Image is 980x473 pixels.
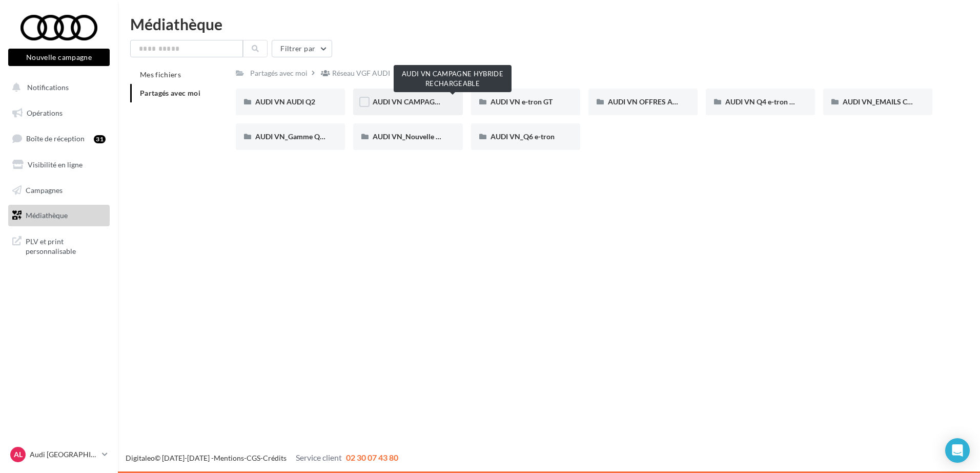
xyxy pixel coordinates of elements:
[140,89,200,97] span: Partagés avec moi
[28,160,83,169] span: Visibilité en ligne
[843,97,950,106] span: AUDI VN_EMAILS COMMANDES
[130,16,968,32] div: Médiathèque
[255,97,315,106] span: AUDI VN AUDI Q2
[272,40,332,57] button: Filtrer par
[8,445,110,464] a: AL Audi [GEOGRAPHIC_DATA]
[247,454,260,462] a: CGS
[94,135,106,143] div: 31
[945,438,970,463] div: Open Intercom Messenger
[394,65,512,92] div: AUDI VN CAMPAGNE HYBRIDE RECHARGEABLE
[6,102,112,124] a: Opérations
[26,185,63,194] span: Campagnes
[26,234,106,256] span: PLV et print personnalisable
[373,97,534,106] span: AUDI VN CAMPAGNE HYBRIDE RECHARGEABLE
[6,127,112,149] a: Boîte de réception31
[26,134,85,143] span: Boîte de réception
[6,180,112,201] a: Campagnes
[373,132,466,141] span: AUDI VN_Nouvelle A6 e-tron
[296,453,342,462] span: Service client
[14,449,23,460] span: AL
[6,77,108,98] button: Notifications
[332,68,390,78] div: Réseau VGF AUDI
[26,211,68,220] span: Médiathèque
[8,49,110,66] button: Nouvelle campagne
[126,454,398,462] span: © [DATE]-[DATE] - - -
[491,97,553,106] span: AUDI VN e-tron GT
[255,132,345,141] span: AUDI VN_Gamme Q8 e-tron
[30,449,98,460] p: Audi [GEOGRAPHIC_DATA]
[126,454,155,462] a: Digitaleo
[491,132,555,141] span: AUDI VN_Q6 e-tron
[608,97,748,106] span: AUDI VN OFFRES A1/Q2 - 10 au 31 octobre
[214,454,244,462] a: Mentions
[6,205,112,226] a: Médiathèque
[27,109,63,117] span: Opérations
[346,453,398,462] span: 02 30 07 43 80
[6,230,112,261] a: PLV et print personnalisable
[6,154,112,176] a: Visibilité en ligne
[725,97,821,106] span: AUDI VN Q4 e-tron sans offre
[250,68,308,78] div: Partagés avec moi
[263,454,287,462] a: Crédits
[140,70,181,79] span: Mes fichiers
[27,83,69,92] span: Notifications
